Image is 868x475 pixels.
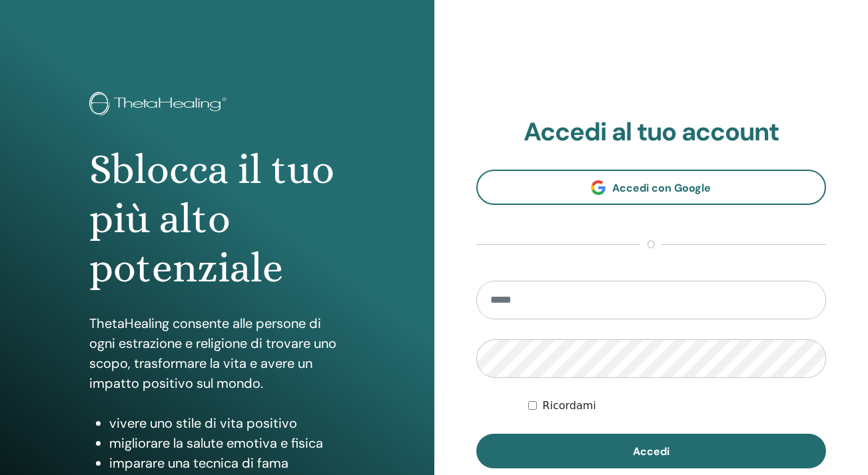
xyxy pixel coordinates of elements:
[89,145,345,293] h1: Sblocca il tuo più alto potenziale
[109,433,345,453] li: migliorare la salute emotiva e fisica
[542,398,596,414] label: Ricordami
[633,444,669,458] span: Accedi
[89,313,345,393] p: ThetaHealing consente alle persone di ogni estrazione e religione di trovare uno scopo, trasforma...
[109,413,345,433] li: vivere uno stile di vita positivo
[640,237,661,253] span: o
[476,434,827,468] button: Accedi
[476,117,827,148] h2: Accedi al tuo account
[612,181,711,195] span: Accedi con Google
[528,398,826,414] div: Keep me authenticated indefinitely or until I manually logout
[476,170,827,205] a: Accedi con Google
